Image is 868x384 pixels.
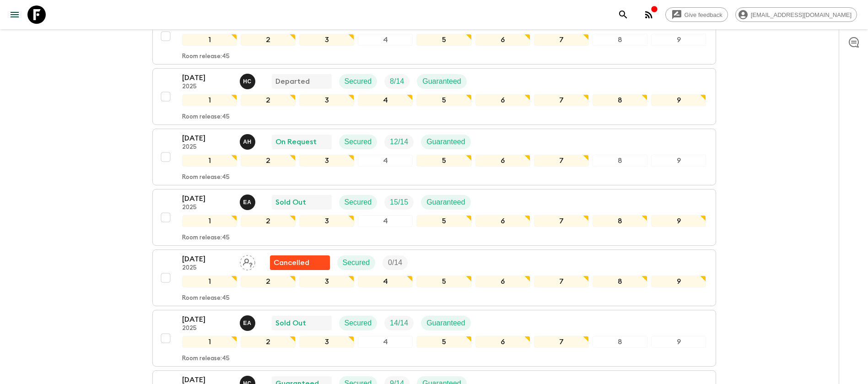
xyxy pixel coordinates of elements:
[614,5,632,24] button: search adventures
[746,11,857,18] span: [EMAIL_ADDRESS][DOMAIN_NAME]
[182,355,230,362] p: Room release: 45
[384,74,410,89] div: Trip Fill
[426,318,465,329] p: Guaranteed
[243,319,252,327] p: E A
[339,316,377,330] div: Secured
[390,197,408,208] p: 15 / 15
[182,295,230,302] p: Room release: 45
[345,197,372,208] p: Secured
[182,34,237,46] div: 1
[358,215,413,227] div: 4
[182,94,237,106] div: 1
[345,76,372,87] p: Secured
[182,114,230,121] p: Room release: 45
[416,276,471,287] div: 5
[241,336,296,348] div: 2
[152,68,716,125] button: [DATE]2025Hector Carillo DepartedSecuredTrip FillGuaranteed123456789Room release:45
[299,34,354,46] div: 3
[426,197,465,208] p: Guaranteed
[390,318,408,329] p: 14 / 14
[240,134,257,150] button: AH
[152,310,716,367] button: [DATE]2025Ernesto AndradeSold OutSecuredTrip FillGuaranteed123456789Room release:45
[426,136,465,147] p: Guaranteed
[152,189,716,246] button: [DATE]2025Ernesto AndradeSold OutSecuredTrip FillGuaranteed123456789Room release:45
[182,204,232,211] p: 2025
[339,135,377,149] div: Secured
[299,155,354,167] div: 3
[345,318,372,329] p: Secured
[651,94,706,106] div: 9
[422,76,461,87] p: Guaranteed
[593,155,647,167] div: 8
[475,34,530,46] div: 6
[534,276,589,287] div: 7
[152,129,716,185] button: [DATE]2025Alejandro HuamboOn RequestSecuredTrip FillGuaranteed123456789Room release:45
[358,155,413,167] div: 4
[534,94,589,106] div: 7
[243,199,252,206] p: E A
[240,197,257,205] span: Ernesto Andrade
[299,276,354,287] div: 3
[240,315,257,331] button: EA
[358,336,413,348] div: 4
[343,257,370,268] p: Secured
[358,94,413,106] div: 4
[182,144,232,151] p: 2025
[651,276,706,287] div: 9
[358,34,413,46] div: 4
[384,195,414,210] div: Trip Fill
[390,76,404,87] p: 8 / 14
[182,276,237,287] div: 1
[534,215,589,227] div: 7
[274,257,309,268] p: Cancelled
[240,76,257,84] span: Hector Carillo
[240,195,257,210] button: EA
[182,254,232,265] p: [DATE]
[152,8,716,65] button: [DATE]2025Joseph PimentelCompletedSecuredTrip FillGuaranteed123456789Room release:45
[735,7,857,22] div: [EMAIL_ADDRESS][DOMAIN_NAME]
[152,249,716,306] button: [DATE]2025Assign pack leaderFlash Pack cancellationSecuredTrip Fill123456789Room release:45
[416,94,471,106] div: 5
[240,318,257,325] span: Ernesto Andrade
[243,138,252,146] p: A H
[651,155,706,167] div: 9
[534,155,589,167] div: 7
[679,11,728,18] span: Give feedback
[240,137,257,144] span: Alejandro Huambo
[241,155,296,167] div: 2
[275,136,317,147] p: On Request
[182,336,237,348] div: 1
[475,215,530,227] div: 6
[182,72,232,83] p: [DATE]
[534,34,589,46] div: 7
[241,94,296,106] div: 2
[416,34,471,46] div: 5
[299,336,354,348] div: 3
[358,276,413,287] div: 4
[182,234,230,242] p: Room release: 45
[384,316,414,330] div: Trip Fill
[182,193,232,204] p: [DATE]
[475,155,530,167] div: 6
[240,258,255,265] span: Assign pack leader
[593,34,647,46] div: 8
[339,195,377,210] div: Secured
[275,197,306,208] p: Sold Out
[665,7,728,22] a: Give feedback
[275,76,310,87] p: Departed
[651,34,706,46] div: 9
[593,94,647,106] div: 8
[275,318,306,329] p: Sold Out
[182,155,237,167] div: 1
[299,94,354,106] div: 3
[299,215,354,227] div: 3
[182,133,232,144] p: [DATE]
[416,336,471,348] div: 5
[475,336,530,348] div: 6
[182,325,232,332] p: 2025
[241,276,296,287] div: 2
[337,255,376,270] div: Secured
[651,215,706,227] div: 9
[270,255,330,270] div: Flash Pack cancellation
[593,276,647,287] div: 8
